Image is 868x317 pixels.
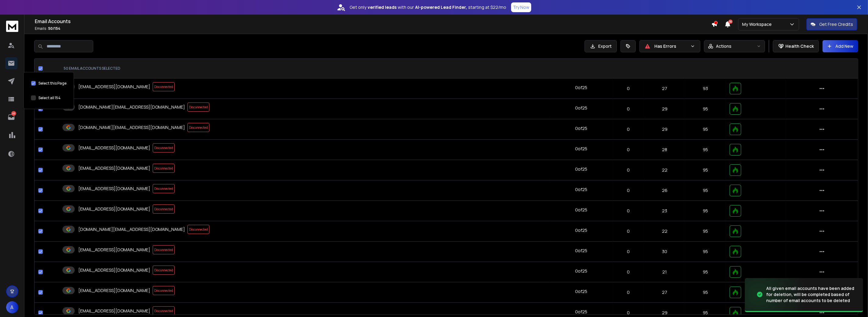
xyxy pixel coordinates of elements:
[78,145,150,151] p: [EMAIL_ADDRESS][DOMAIN_NAME]
[78,124,185,131] p: [DOMAIN_NAME][EMAIL_ADDRESS][DOMAIN_NAME]
[644,119,685,140] td: 29
[644,282,685,303] td: 27
[685,201,726,221] td: 95
[685,262,726,282] td: 95
[575,309,587,315] div: 0 of 25
[35,26,711,31] p: Emails :
[616,187,641,193] p: 0
[616,147,641,153] p: 0
[187,225,209,234] span: Disconnected
[153,204,175,214] span: Disconnected
[78,165,150,171] p: [EMAIL_ADDRESS][DOMAIN_NAME]
[368,4,397,10] strong: verified leads
[785,43,814,49] p: Health Check
[78,287,150,294] p: [EMAIL_ADDRESS][DOMAIN_NAME]
[575,268,587,274] div: 0 of 25
[513,4,529,10] p: Try Now
[575,85,587,91] div: 0 of 25
[78,186,150,192] p: [EMAIL_ADDRESS][DOMAIN_NAME]
[766,285,856,304] div: All given email accounts have been added for deletion, will be completed based of number of email...
[64,66,545,71] div: 50 EMAIL ACCOUNTS SELECTED
[819,21,853,27] p: Get Free Credits
[78,206,150,212] p: [EMAIL_ADDRESS][DOMAIN_NAME]
[716,43,731,49] p: Actions
[153,184,175,193] span: Disconnected
[511,2,531,12] button: Try Now
[685,119,726,140] td: 95
[575,146,587,152] div: 0 of 25
[575,207,587,213] div: 0 of 25
[78,308,150,314] p: [EMAIL_ADDRESS][DOMAIN_NAME]
[153,266,175,275] span: Disconnected
[616,85,641,92] p: 0
[644,201,685,221] td: 23
[78,84,150,90] p: [EMAIL_ADDRESS][DOMAIN_NAME]
[644,99,685,119] td: 29
[11,111,16,116] p: 49
[38,81,66,86] label: Select this Page
[575,166,587,172] div: 0 of 25
[644,262,685,282] td: 21
[187,103,209,112] span: Disconnected
[644,160,685,180] td: 22
[153,245,175,254] span: Disconnected
[48,26,60,31] span: 50 / 154
[575,105,587,111] div: 0 of 25
[644,242,685,262] td: 30
[644,221,685,242] td: 22
[728,19,733,24] span: 50
[685,78,726,99] td: 93
[575,288,587,294] div: 0 of 25
[575,248,587,254] div: 0 of 25
[585,40,617,52] button: Export
[78,247,150,253] p: [EMAIL_ADDRESS][DOMAIN_NAME]
[685,160,726,180] td: 95
[575,186,587,193] div: 0 of 25
[616,269,641,275] p: 0
[616,228,641,234] p: 0
[806,18,857,30] button: Get Free Credits
[153,82,175,91] span: Disconnected
[685,221,726,242] td: 95
[35,18,711,25] h1: Email Accounts
[773,40,819,52] button: Health Check
[616,249,641,255] p: 0
[78,267,150,273] p: [EMAIL_ADDRESS][DOMAIN_NAME]
[78,226,185,232] p: [DOMAIN_NAME][EMAIL_ADDRESS][DOMAIN_NAME]
[654,43,688,49] p: Has Errors
[644,78,685,99] td: 27
[616,106,641,112] p: 0
[616,126,641,132] p: 0
[153,143,175,152] span: Disconnected
[685,242,726,262] td: 95
[644,180,685,201] td: 26
[616,310,641,316] p: 0
[153,286,175,295] span: Disconnected
[6,21,18,32] img: logo
[685,99,726,119] td: 95
[742,21,774,27] p: My Workspace
[745,277,806,313] img: image
[78,104,185,110] p: [DOMAIN_NAME][EMAIL_ADDRESS][DOMAIN_NAME]
[350,4,506,10] p: Get only with our starting at $22/mo
[644,140,685,160] td: 28
[685,282,726,303] td: 95
[153,306,175,315] span: Disconnected
[415,4,467,10] strong: AI-powered Lead Finder,
[153,164,175,173] span: Disconnected
[575,125,587,131] div: 0 of 25
[38,96,61,100] label: Select all 154
[616,167,641,173] p: 0
[616,208,641,214] p: 0
[616,289,641,295] p: 0
[187,123,209,132] span: Disconnected
[5,111,17,123] a: 49
[685,140,726,160] td: 95
[6,301,18,313] button: A
[685,180,726,201] td: 95
[823,40,858,52] button: Add New
[575,227,587,233] div: 0 of 25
